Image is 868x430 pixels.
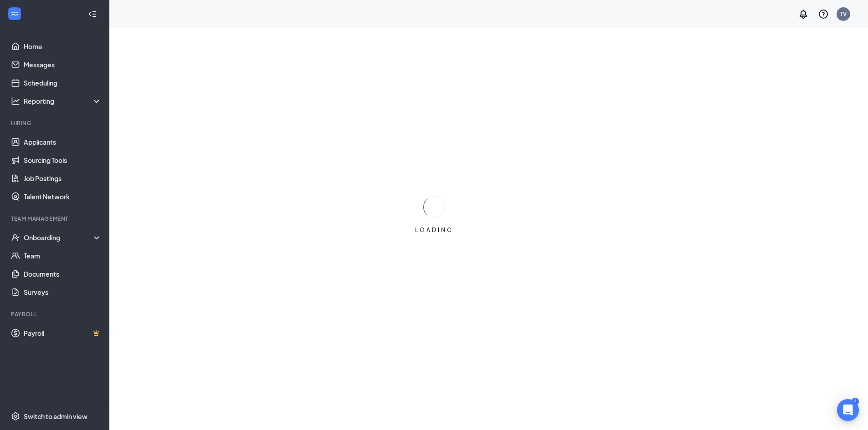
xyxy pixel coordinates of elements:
svg: UserCheck [11,233,20,242]
svg: WorkstreamLogo [10,9,19,18]
svg: QuestionInfo [818,9,829,20]
div: LOADING [411,226,457,234]
a: Talent Network [24,187,102,206]
a: Job Postings [24,169,102,187]
a: Scheduling [24,74,102,92]
svg: Analysis [11,96,20,106]
div: TV [840,10,847,18]
div: Payroll [11,310,100,318]
div: Reporting [24,96,102,106]
div: Team Management [11,215,100,223]
div: Switch to admin view [24,412,87,421]
div: Open Intercom Messenger [837,399,859,421]
a: Surveys [24,283,102,301]
a: Applicants [24,133,102,151]
div: Hiring [11,119,100,127]
a: Documents [24,265,102,283]
svg: Collapse [88,10,97,19]
svg: Settings [11,412,20,421]
a: Home [24,37,102,56]
div: Onboarding [24,233,94,242]
a: Sourcing Tools [24,151,102,169]
div: 4 [852,398,859,405]
a: PayrollCrown [24,324,102,342]
a: Team [24,247,102,265]
svg: Notifications [798,9,809,20]
a: Messages [24,56,102,74]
